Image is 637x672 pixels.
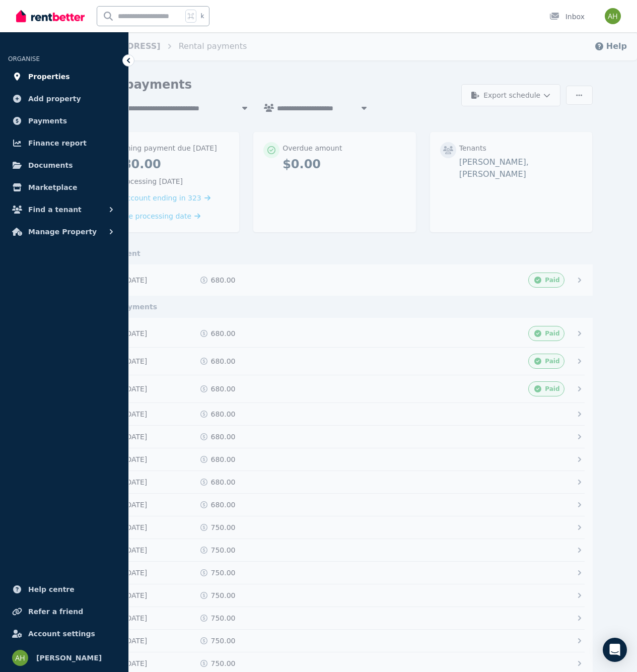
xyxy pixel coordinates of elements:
[605,8,621,24] img: Alan Heywood
[106,194,201,202] span: ADL account ending in 323
[545,276,559,284] span: Paid
[211,500,236,510] span: 680.00
[282,156,406,172] p: $0.00
[28,628,95,640] span: Account settings
[545,329,559,338] span: Paid
[119,176,183,186] span: Processing [DATE]
[28,583,75,595] span: Help centre
[211,613,236,623] span: 750.00
[32,32,259,60] nav: Breadcrumb
[8,155,120,175] a: Documents
[28,181,77,193] span: Marketplace
[200,12,204,20] span: k
[8,111,120,131] a: Payments
[461,84,560,106] button: Export schedule
[28,204,82,216] span: Find a tenant
[211,590,236,600] span: 750.00
[106,211,201,221] a: Change processing date
[282,143,342,153] p: Overdue amount
[211,545,236,555] span: 750.00
[545,357,559,365] span: Paid
[211,384,236,394] span: 680.00
[36,652,102,664] span: [PERSON_NAME]
[211,432,236,442] span: 680.00
[8,55,40,62] span: ORGANISE
[211,454,236,464] span: 680.00
[106,156,230,172] p: $680.00
[211,568,236,578] span: 750.00
[459,143,486,153] p: Tenants
[8,601,120,622] a: Refer a friend
[28,159,73,171] span: Documents
[549,12,585,22] div: Inbox
[8,222,120,242] button: Manage Property
[28,606,83,618] span: Refer a friend
[12,650,28,666] img: Alan Heywood
[211,409,236,419] span: 680.00
[8,177,120,197] a: Marketplace
[179,41,247,51] a: Rental payments
[211,636,236,646] span: 750.00
[211,275,236,285] span: 680.00
[211,522,236,532] span: 750.00
[8,89,120,109] a: Add property
[77,302,593,312] div: Regular payments
[211,356,236,366] span: 680.00
[28,226,97,238] span: Manage Property
[28,115,67,127] span: Payments
[8,624,120,644] a: Account settings
[211,477,236,487] span: 680.00
[594,40,627,52] button: Help
[211,658,236,668] span: 750.00
[211,328,236,339] span: 680.00
[106,143,217,153] p: Upcoming payment due [DATE]
[8,133,120,153] a: Finance report
[106,211,192,221] span: Change processing date
[8,579,120,599] a: Help centre
[8,66,120,87] a: Properties
[28,71,70,83] span: Properties
[28,137,87,149] span: Finance report
[459,156,583,180] p: [PERSON_NAME], [PERSON_NAME]
[77,77,192,93] h1: Rental payments
[603,638,627,662] div: Open Intercom Messenger
[16,9,85,24] img: RentBetter
[545,385,559,393] span: Paid
[8,199,120,220] button: Find a tenant
[77,248,593,258] div: First payment
[28,93,81,105] span: Add property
